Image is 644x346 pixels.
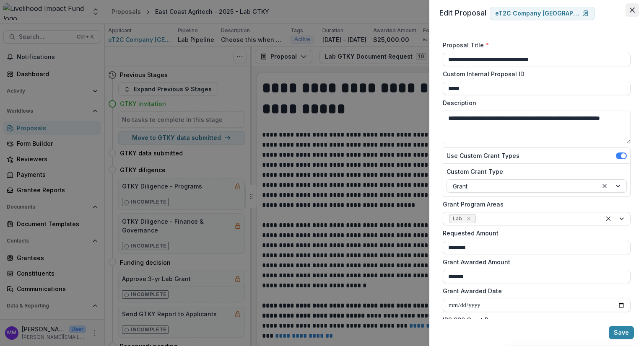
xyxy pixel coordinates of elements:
button: Save [609,326,634,339]
label: IRS 990 Grant Purpose [443,315,626,324]
div: Clear selected options [603,214,613,224]
label: Requested Amount [443,229,626,238]
label: Grant Program Areas [443,200,626,209]
span: Edit Proposal [439,8,486,17]
label: Custom Grant Type [447,167,622,176]
label: Use Custom Grant Types [447,151,519,160]
label: Grant Awarded Date [443,287,626,295]
div: Clear selected options [600,181,610,191]
button: Close [626,3,639,17]
label: Description [443,98,626,107]
label: Grant Awarded Amount [443,258,626,266]
a: eT2C Company [GEOGRAPHIC_DATA] [eTrash2Cash] [490,7,595,20]
span: Lab [453,216,462,222]
label: Proposal Title [443,41,626,49]
label: Custom Internal Proposal ID [443,70,626,78]
p: eT2C Company [GEOGRAPHIC_DATA] [eTrash2Cash] [495,10,579,17]
div: Remove Lab [465,214,473,223]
